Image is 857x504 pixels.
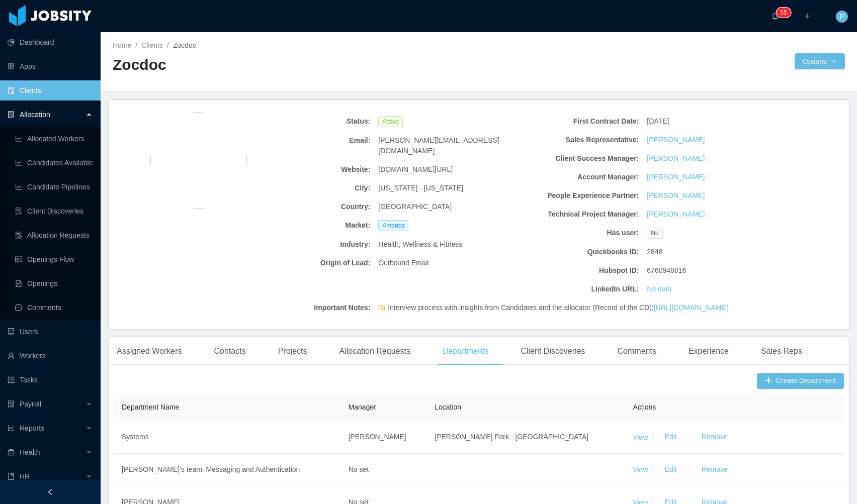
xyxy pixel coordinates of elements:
b: Sales Representative: [512,135,639,145]
span: Outbound Email [378,258,428,268]
span: Payroll [20,400,41,408]
b: Email: [244,135,370,146]
span: Systems [122,433,149,441]
span: Reports [20,424,44,432]
b: Technical Project Manager: [512,209,639,220]
i: icon: medicine-box [8,449,15,456]
span: Active [378,116,403,127]
span: [PERSON_NAME]'s team: Messaging and Authentication [122,465,300,473]
i: icon: solution [8,111,15,118]
button: Edit [657,429,685,445]
h2: Zocdoc [113,55,479,75]
a: View [633,465,648,473]
b: Has user: [512,228,639,238]
span: / [135,41,137,49]
b: First Contract Date: [512,116,639,127]
button: Optionsicon: down [795,53,845,69]
b: LinkedIn URL: [512,284,639,294]
b: Client Success Manager: [512,153,639,164]
button: Remove [694,429,736,445]
button: icon: plusCreate Department [757,373,844,389]
span: No set [349,465,369,473]
a: [PERSON_NAME] [647,172,705,182]
span: [PERSON_NAME][EMAIL_ADDRESS][DOMAIN_NAME] [378,135,504,156]
b: Hubspot ID: [512,265,639,276]
div: Comments [610,337,664,365]
a: icon: file-textOpenings [15,273,93,293]
div: Allocation Requests [331,337,418,365]
a: icon: pie-chartDashboard [8,32,93,52]
b: Country: [244,201,370,212]
div: Assigned Workers [109,337,190,365]
p: 5 [784,8,787,18]
span: No [647,228,662,239]
b: Website: [244,164,370,175]
i: icon: plus [804,13,811,20]
b: Industry: [244,239,370,250]
a: icon: line-chartCandidates Available [15,153,93,173]
img: 73afb950-09a4-11ec-8cd6-ddef92cd5b5e_61730daf1692c-400w.png [150,112,247,209]
span: [PERSON_NAME] [349,433,406,441]
b: Origin of Lead: [244,258,370,268]
sup: 55 [776,8,791,18]
a: icon: line-chartAllocated Workers [15,129,93,149]
span: Health [20,448,40,456]
a: icon: robotUsers [8,322,93,342]
span: Actions [633,403,656,411]
td: [PERSON_NAME] Park - [GEOGRAPHIC_DATA] [426,421,625,454]
a: Edit [657,465,685,473]
span: [US_STATE] - [US_STATE] [378,183,463,193]
div: Experience [680,337,737,365]
span: Department Name [122,403,179,411]
a: icon: file-searchClient Discoveries [15,201,93,221]
i: icon: book [8,473,15,480]
a: icon: profileTasks [8,370,93,390]
span: America [378,220,408,231]
span: Health, Wellness & Fitness [378,239,462,250]
b: Quickbooks ID: [512,247,639,257]
span: Location [435,403,461,411]
span: P [839,11,844,23]
b: Account Manager: [512,172,639,182]
a: Edit [657,433,685,441]
a: [URL][DOMAIN_NAME] [654,304,728,312]
a: [PERSON_NAME] [647,190,705,201]
a: icon: messageComments [15,297,93,318]
a: icon: line-chartCandidate Pipelines [15,177,93,197]
span: [DOMAIN_NAME][URL] [378,164,453,175]
a: icon: userWorkers [8,346,93,366]
a: Home [113,41,131,49]
span: Allocation [20,111,50,119]
a: icon: appstoreApps [8,56,93,76]
b: Important Notes: [244,303,370,313]
a: icon: file-doneAllocation Requests [15,225,93,245]
b: Market: [244,220,370,231]
b: People Experience Partner: [512,190,639,201]
span: Manager [349,403,376,411]
a: [PERSON_NAME] [647,153,705,164]
a: Clients [141,41,163,49]
a: No data [647,284,671,294]
a: [PERSON_NAME] [647,209,705,220]
span: 2848 [647,247,662,257]
span: 6760948816 [647,265,686,276]
button: Edit [657,462,685,478]
button: Remove [694,462,736,478]
div: Client Discoveries [512,337,593,365]
b: Status: [244,116,370,127]
div: Projects [270,337,315,365]
div: Sales Reps [753,337,810,365]
span: HR [20,472,30,480]
div: Departments [435,337,497,365]
i: icon: file-protect [8,400,15,408]
a: View [633,433,648,441]
a: icon: idcardOpenings Flow [15,249,93,269]
i: icon: bell [772,13,779,20]
div: [DATE] [643,112,777,131]
a: icon: auditClients [8,80,93,100]
i: icon: line-chart [8,425,15,432]
a: [PERSON_NAME] [647,135,705,145]
span: [GEOGRAPHIC_DATA] [378,201,452,212]
b: City: [244,183,370,193]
